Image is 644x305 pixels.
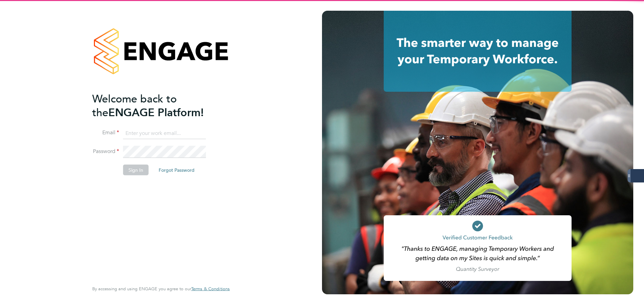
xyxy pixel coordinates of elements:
h2: ENGAGE Platform! [92,92,223,119]
input: Enter your work email... [123,127,206,139]
button: Forgot Password [153,165,200,175]
label: Email [92,129,119,136]
span: Terms & Conditions [191,286,230,292]
span: By accessing and using ENGAGE you agree to our [92,286,230,292]
button: Sign In [123,165,149,175]
label: Password [92,148,119,155]
a: Terms & Conditions [191,286,230,292]
span: Welcome back to the [92,92,177,119]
